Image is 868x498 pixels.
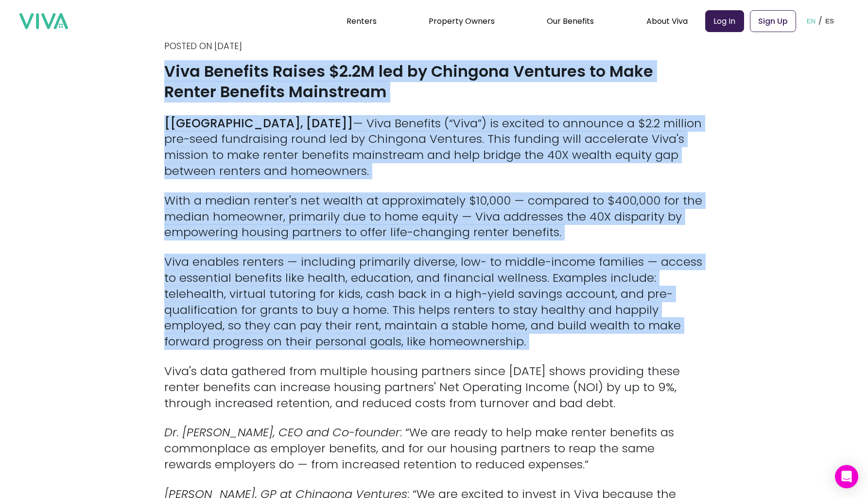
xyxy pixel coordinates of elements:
[164,425,704,472] p: : “We are ready to help make renter benefits as commonplace as employer benefits, and for our hou...
[429,16,495,27] a: Property Owners
[164,424,400,440] em: Dr. [PERSON_NAME], CEO and Co-founder
[818,14,822,28] p: /
[164,193,704,240] p: With a median renter's net wealth at approximately $10,000 — compared to $400,000 for the median ...
[646,9,688,33] div: About Viva
[164,61,704,102] h1: Viva Benefits Raises $2.2M led by Chingona Ventures to Make Renter Benefits Mainstream
[347,16,377,27] a: Renters
[804,6,819,36] button: EN
[164,40,704,52] p: Posted on [DATE]
[547,9,594,33] div: Our Benefits
[164,254,704,350] p: Viva enables renters — including primarily diverse, low- to middle-income families — access to es...
[750,10,796,32] a: Sign Up
[164,363,704,411] p: Viva's data gathered from multiple housing partners since [DATE] shows providing these renter ben...
[822,6,837,36] button: ES
[705,10,744,32] a: Log In
[835,465,858,488] div: Open Intercom Messenger
[164,116,704,179] p: — Viva Benefits (“Viva”) is excited to announce a $2.2 million pre-seed fundraising round led by ...
[19,13,68,30] img: viva
[164,115,353,131] strong: [[GEOGRAPHIC_DATA], [DATE]]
